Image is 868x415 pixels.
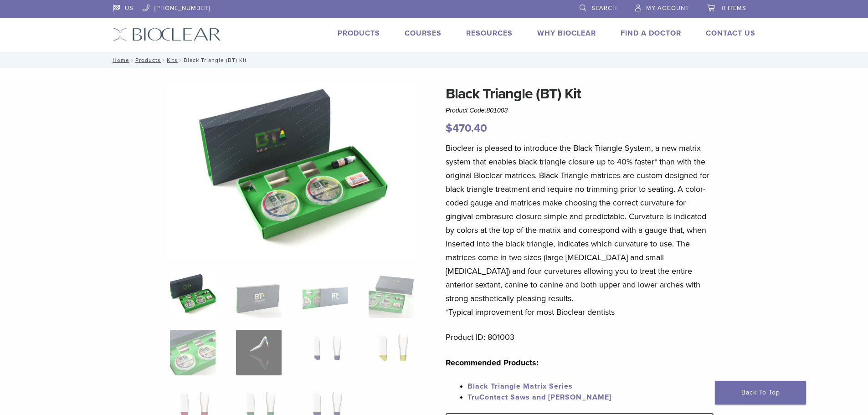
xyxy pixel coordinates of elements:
[446,107,508,114] span: Product Code:
[446,122,487,135] bdi: 470.40
[167,57,178,63] a: Kits
[106,52,762,68] nav: Black Triangle (BT) Kit
[236,330,282,375] img: Black Triangle (BT) Kit - Image 6
[303,272,348,318] img: Black Triangle (BT) Kit - Image 3
[537,29,596,38] a: Why Bioclear
[303,330,348,375] img: Black Triangle (BT) Kit - Image 7
[236,272,282,318] img: Black Triangle (BT) Kit - Image 2
[178,58,184,62] span: /
[646,5,689,12] span: My Account
[706,29,755,38] a: Contact Us
[466,29,513,38] a: Resources
[446,141,714,319] p: Bioclear is pleased to introduce the Black Triangle System, a new matrix system that enables blac...
[715,381,806,405] a: Back To Top
[467,382,573,391] a: Black Triangle Matrix Series
[161,58,167,62] span: /
[110,57,129,63] a: Home
[113,28,221,41] img: Bioclear
[487,107,508,114] span: 801003
[129,58,135,62] span: /
[446,358,539,368] strong: Recommended Products:
[369,272,414,318] img: Black Triangle (BT) Kit - Image 4
[722,5,746,12] span: 0 items
[170,272,216,318] img: Intro-Black-Triangle-Kit-6-Copy-e1548792917662-324x324.jpg
[467,393,611,402] a: TruContact Saws and [PERSON_NAME]
[166,83,418,261] img: Intro Black Triangle Kit-6 - Copy
[446,330,714,344] p: Product ID: 801003
[621,29,681,38] a: Find A Doctor
[591,5,617,12] span: Search
[135,57,161,63] a: Products
[446,122,452,135] span: $
[369,330,414,375] img: Black Triangle (BT) Kit - Image 8
[170,330,216,375] img: Black Triangle (BT) Kit - Image 5
[446,83,714,105] h1: Black Triangle (BT) Kit
[338,29,380,38] a: Products
[405,29,442,38] a: Courses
